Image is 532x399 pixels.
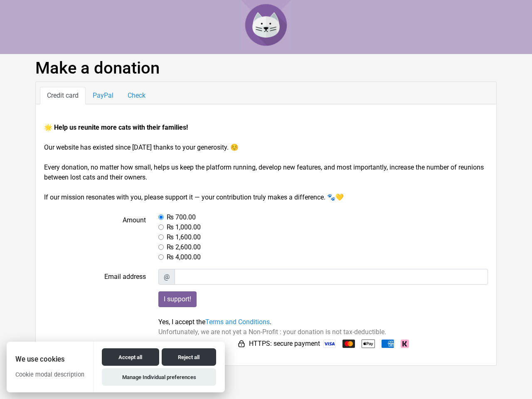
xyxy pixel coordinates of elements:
[35,58,497,78] h1: Make a donation
[7,355,93,363] h2: We use cookies
[7,370,93,385] p: Cookie modal description
[323,340,336,348] img: Visa
[44,123,488,350] form: Our website has existed since [DATE] thanks to your generosity. ☺️ Every donation, no matter how ...
[167,242,201,252] label: ₨ 2,600.00
[40,87,86,104] a: Credit card
[342,340,355,348] img: Mastercard
[167,232,201,242] label: ₨ 1,600.00
[382,340,394,348] img: American Express
[38,212,152,262] label: Amount
[38,269,152,285] label: Email address
[205,318,270,326] a: Terms and Conditions
[158,291,197,307] input: I support!
[162,348,216,366] button: Reject all
[362,337,375,350] img: Apple Pay
[249,339,320,349] span: HTTPS: secure payment
[158,318,271,326] span: Yes, I accept the .
[86,87,121,104] a: PayPal
[158,328,386,336] span: Unfortunately, we are not yet a Non-Profit : your donation is not tax-deductible.
[237,340,246,348] img: HTTPS: secure payment
[167,252,201,262] label: ₨ 4,000.00
[121,87,153,104] a: Check
[158,269,175,285] span: @
[167,222,201,232] label: ₨ 1,000.00
[401,340,409,348] img: Klarna
[102,368,216,386] button: Manage Individual preferences
[167,212,196,222] label: ₨ 700.00
[44,123,188,131] strong: 🌟 Help us reunite more cats with their families!
[102,348,159,366] button: Accept all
